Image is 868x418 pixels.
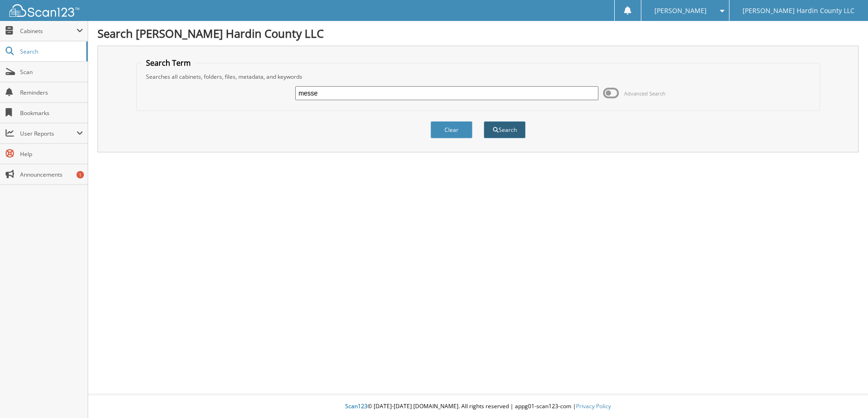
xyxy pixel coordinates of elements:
a: Privacy Policy [576,402,611,410]
div: 1 [76,171,84,178]
span: Bookmarks [20,109,83,117]
iframe: Chat Widget [821,373,868,418]
h1: Search [PERSON_NAME] Hardin County LLC [97,26,859,41]
span: User Reports [20,130,76,137]
span: Announcements [20,171,83,178]
button: Clear [431,121,472,138]
div: © [DATE]-[DATE] [DOMAIN_NAME]. All rights reserved | appg01-scan123-com | [88,395,868,418]
legend: Search Term [141,58,195,68]
img: scan123-logo-white.svg [9,4,79,17]
span: Scan [20,68,83,76]
span: Search [20,48,82,55]
span: Advanced Search [624,90,666,97]
span: [PERSON_NAME] Hardin County LLC [743,8,854,14]
button: Search [484,121,526,138]
span: [PERSON_NAME] [654,8,707,14]
span: Scan123 [345,402,368,410]
span: Help [20,150,83,158]
div: Searches all cabinets, folders, files, metadata, and keywords [141,73,815,81]
span: Cabinets [20,27,76,35]
span: Reminders [20,89,83,96]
